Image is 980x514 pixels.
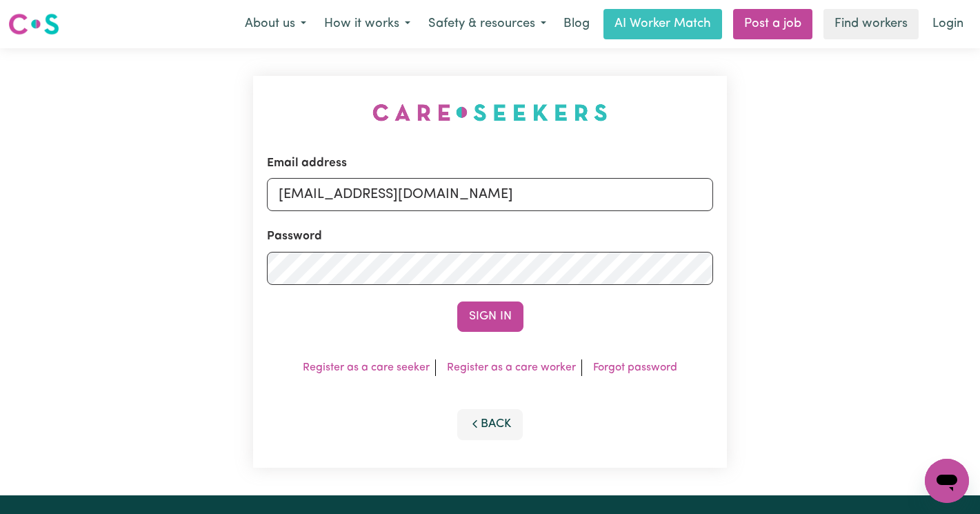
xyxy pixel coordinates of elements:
[447,362,576,373] a: Register as a care worker
[315,10,419,39] button: How it works
[457,409,523,439] button: Back
[8,8,59,40] a: Careseekers logo
[267,155,347,172] label: Email address
[236,10,315,39] button: About us
[267,178,713,211] input: Email address
[924,9,972,39] a: Login
[603,9,722,39] a: AI Worker Match
[555,9,598,39] a: Blog
[823,9,919,39] a: Find workers
[419,10,555,39] button: Safety & resources
[925,459,969,503] iframe: Button to launch messaging window
[593,362,677,373] a: Forgot password
[8,12,59,37] img: Careseekers logo
[733,9,812,39] a: Post a job
[267,228,322,246] label: Password
[457,302,523,332] button: Sign In
[303,362,430,373] a: Register as a care seeker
